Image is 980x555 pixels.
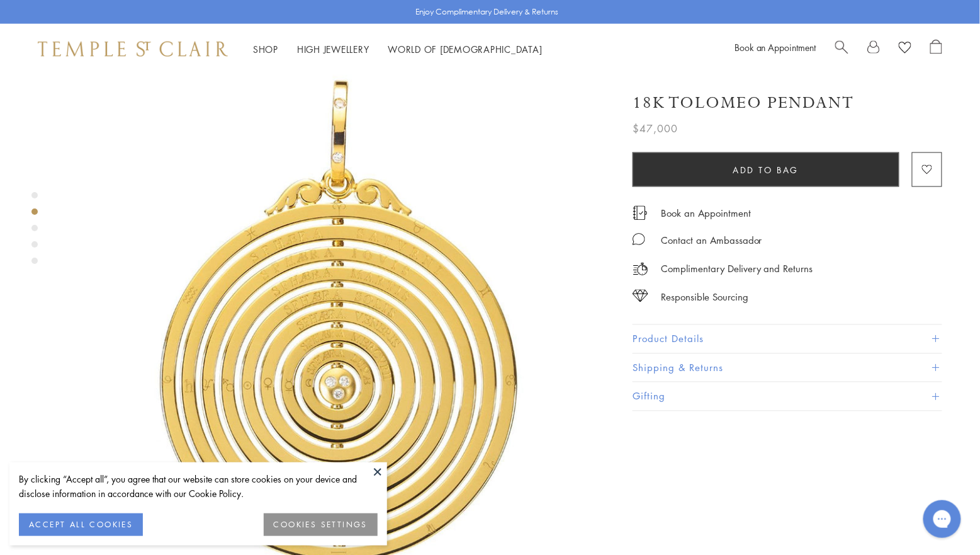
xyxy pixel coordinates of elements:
button: Gifting [633,382,942,411]
img: icon_delivery.svg [633,261,648,277]
a: High JewelleryHigh Jewellery [297,43,369,55]
a: World of [DEMOGRAPHIC_DATA]World of [DEMOGRAPHIC_DATA] [388,43,543,55]
div: Contact an Ambassador [661,233,762,249]
span: Add to bag [733,163,799,177]
nav: Main navigation [253,42,543,57]
button: Product Details [633,325,942,353]
img: icon_sourcing.svg [633,290,648,302]
button: ACCEPT ALL COOKIES [19,513,143,536]
div: Product gallery navigation [31,189,38,274]
img: MessageIcon-01_2.svg [633,233,645,246]
button: Shipping & Returns [633,354,942,382]
div: Responsible Sourcing [661,290,748,306]
p: Enjoy Complimentary Delivery & Returns [415,6,558,18]
button: Add to bag [633,152,899,187]
span: $47,000 [633,120,678,137]
a: ShopShop [253,43,278,55]
button: COOKIES SETTINGS [264,513,378,536]
a: Book an Appointment [735,41,816,54]
a: View Wishlist [899,40,911,59]
a: Book an Appointment [661,207,751,220]
img: icon_appointment.svg [633,206,648,220]
img: Temple St. Clair [38,42,228,57]
p: Complimentary Delivery and Returns [661,261,813,277]
a: Open Shopping Bag [930,40,942,59]
a: Search [835,40,848,59]
div: By clicking “Accept all”, you agree that our website can store cookies on your device and disclos... [19,472,378,501]
h1: 18K Tolomeo Pendant [633,92,855,114]
iframe: Gorgias live chat messenger [917,496,967,542]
